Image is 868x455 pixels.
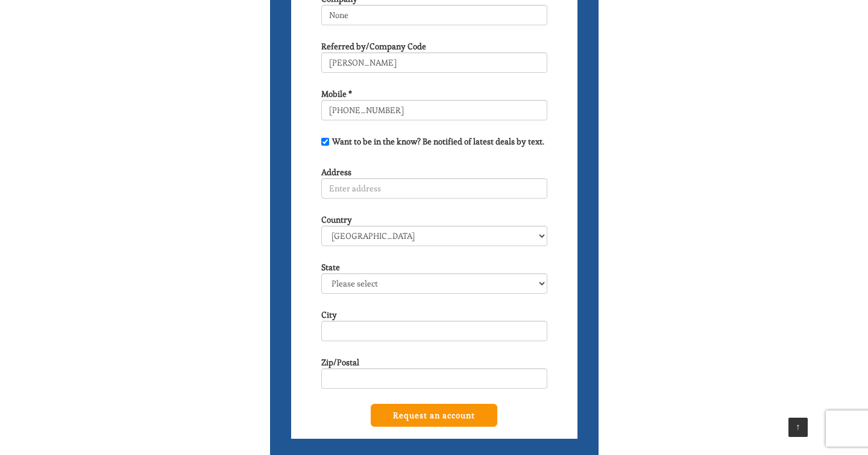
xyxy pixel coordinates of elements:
[321,309,337,321] label: City
[321,356,359,368] label: Zip/Postal
[321,88,352,100] label: Mobile *
[321,178,547,199] input: Enter address
[788,418,808,437] a: ↑
[321,40,426,52] label: Referred by/Company Code
[321,166,351,178] label: Address
[321,138,329,146] input: Want to be in the know? Be notified of latest deals by text.
[321,135,544,147] label: Want to be in the know? Be notified of latest deals by text.
[371,404,497,427] input: Request an account
[321,261,340,273] label: State
[321,214,352,226] label: Country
